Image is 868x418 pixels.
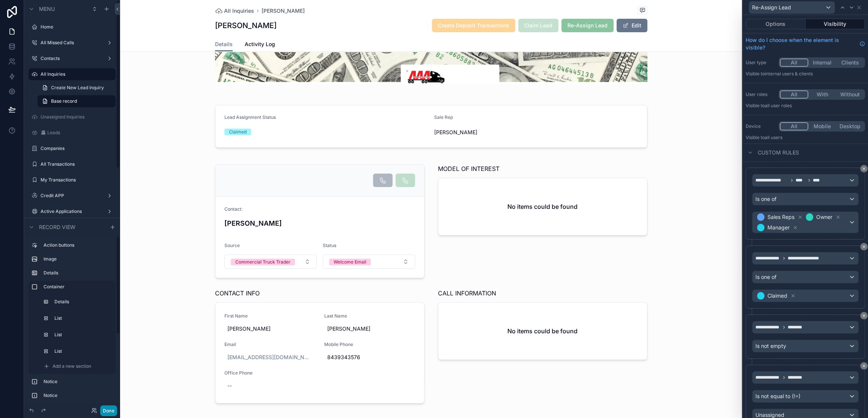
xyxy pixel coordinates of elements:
span: Custom rules [758,149,799,156]
label: List [54,348,111,354]
span: Record view [39,223,75,231]
a: Create New Lead Inquiry [38,82,116,94]
span: all users [765,135,782,140]
label: Notice [44,379,113,385]
label: All Missed Calls [41,40,104,46]
a: All Inquiries [215,7,254,15]
button: Claimed [752,289,859,302]
a: Activity Log [245,37,275,52]
span: Is one of [755,195,776,203]
p: Visible to [746,135,865,141]
button: Is not empty [752,340,859,352]
button: Is one of [752,193,859,205]
p: Visible to [746,103,865,109]
span: How do I choose when the element is visible? [746,36,856,51]
h1: [PERSON_NAME] [215,20,277,31]
a: Details [215,37,233,52]
span: Sales Reps [767,213,794,221]
span: Owner [816,213,832,221]
span: Activity Log [245,40,275,48]
span: All Inquiries [224,7,254,15]
button: Options [746,19,806,29]
button: Mobile [808,122,836,130]
button: All [780,58,808,67]
span: Re-Assign Lead [752,4,791,11]
label: Credit APP [41,193,104,199]
label: User roles [746,91,776,97]
label: All Transactions [41,161,114,167]
label: Device [746,123,776,129]
label: 📇 Leads [41,130,114,136]
label: List [54,332,111,338]
span: Is not equal to (!=) [755,393,800,400]
button: All [780,90,808,99]
div: scrollable content [24,236,120,403]
span: Claimed [767,292,787,300]
button: Visibility [806,19,865,29]
label: List [54,315,111,321]
span: Internal users & clients [765,71,813,76]
a: Base record [38,95,116,107]
label: Companies [41,145,114,151]
span: Base record [51,98,77,104]
label: Home [41,24,114,30]
a: [PERSON_NAME] [262,7,305,15]
p: Visible to [746,71,865,77]
button: Clients [836,58,864,67]
label: Action buttons [44,242,113,248]
span: Details [215,40,233,48]
label: My Transactions [41,177,114,183]
label: Unassigned Inquiries [41,114,114,120]
button: All [780,122,808,130]
button: Is not equal to (!=) [752,390,859,403]
button: With [808,90,836,99]
label: Details [54,299,111,305]
label: All Inquiries [41,71,111,77]
label: Image [44,256,113,262]
span: All user roles [765,103,792,108]
span: Manager [767,224,790,231]
span: Create New Lead Inquiry [51,85,104,91]
button: Done [100,405,117,416]
button: Internal [808,58,836,67]
label: Details [44,270,113,276]
label: Container [44,284,113,290]
span: Add a new section [53,363,91,369]
button: Is one of [752,271,859,283]
button: Without [836,90,864,99]
span: Is one of [755,273,776,281]
button: Sales RepsOwnerManager [752,211,859,233]
button: Desktop [836,122,864,130]
button: Edit [617,19,647,32]
label: User type [746,60,776,66]
label: Contacts [41,55,104,61]
label: Active Applications [41,208,104,214]
button: Re-Assign Lead [749,1,835,14]
label: Notice [44,393,113,399]
a: How do I choose when the element is visible? [746,36,865,51]
span: Menu [39,5,55,13]
span: Is not empty [755,342,786,350]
